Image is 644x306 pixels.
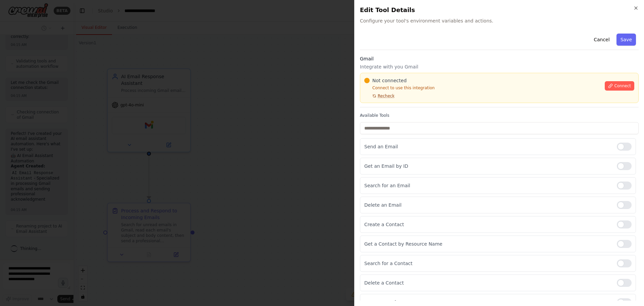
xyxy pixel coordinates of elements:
[360,55,639,62] h3: Gmail
[364,299,611,306] p: Create a Draft
[364,221,611,228] p: Create a Contact
[360,63,639,70] p: Integrate with you Gmail
[360,17,639,24] span: Configure your tool's environment variables and actions.
[360,113,639,118] label: Available Tools
[614,83,631,89] span: Connect
[360,5,639,15] h2: Edit Tool Details
[616,34,636,46] button: Save
[378,93,394,99] span: Recheck
[364,260,611,267] p: Search for a Contact
[364,182,611,189] p: Search for an Email
[590,34,613,46] button: Cancel
[605,81,634,91] button: Connect
[364,85,601,91] p: Connect to use this integration
[364,279,611,286] p: Delete a Contact
[364,241,611,247] p: Get a Contact by Resource Name
[364,202,611,208] p: Delete an Email
[364,163,611,169] p: Get an Email by ID
[364,93,394,99] button: Recheck
[372,77,407,84] span: Not connected
[364,143,611,150] p: Send an Email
